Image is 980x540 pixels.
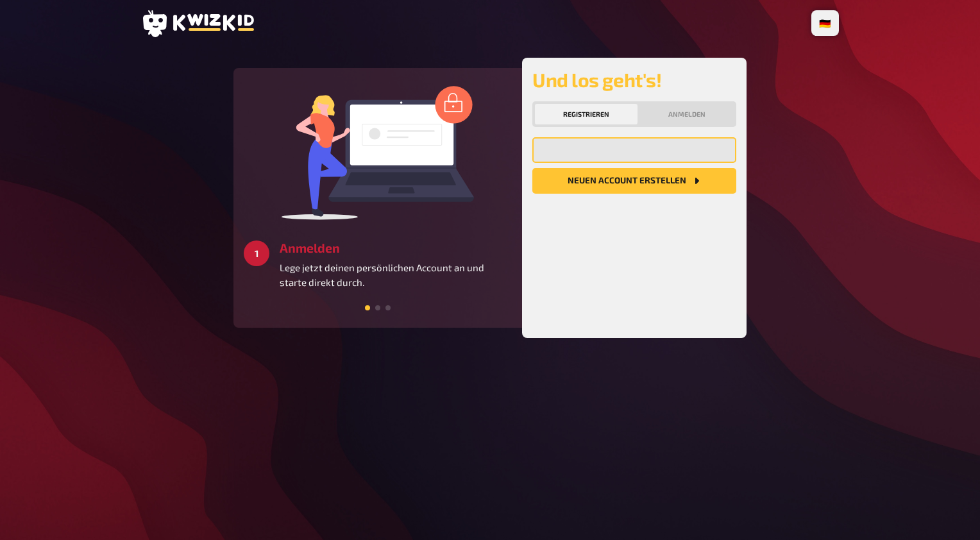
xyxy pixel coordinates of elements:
input: Meine Emailadresse [532,137,736,163]
li: 🇩🇪 [814,13,836,33]
h3: Anmelden [280,240,512,255]
h2: Und los geht's! [532,68,736,91]
p: Lege jetzt deinen persönlichen Account an und starte direkt durch. [280,260,512,289]
button: Registrieren [535,104,638,124]
button: Anmelden [640,104,734,124]
img: log in [282,85,474,220]
div: 1 [244,240,269,266]
button: Neuen Account Erstellen [532,168,736,194]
